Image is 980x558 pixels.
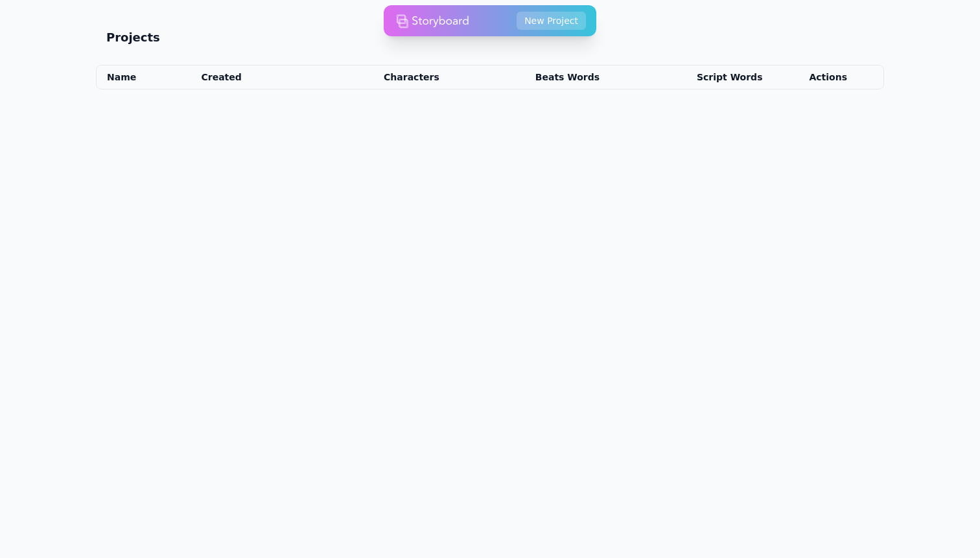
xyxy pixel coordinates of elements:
th: Script Words [610,65,773,89]
button: New Project [517,12,586,30]
th: Name [97,65,191,89]
th: Characters [306,65,450,89]
th: Created [191,65,306,89]
h2: Projects [106,29,160,47]
th: Actions [773,65,883,89]
th: Beats Words [450,65,610,89]
img: storyboard [397,8,469,34]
